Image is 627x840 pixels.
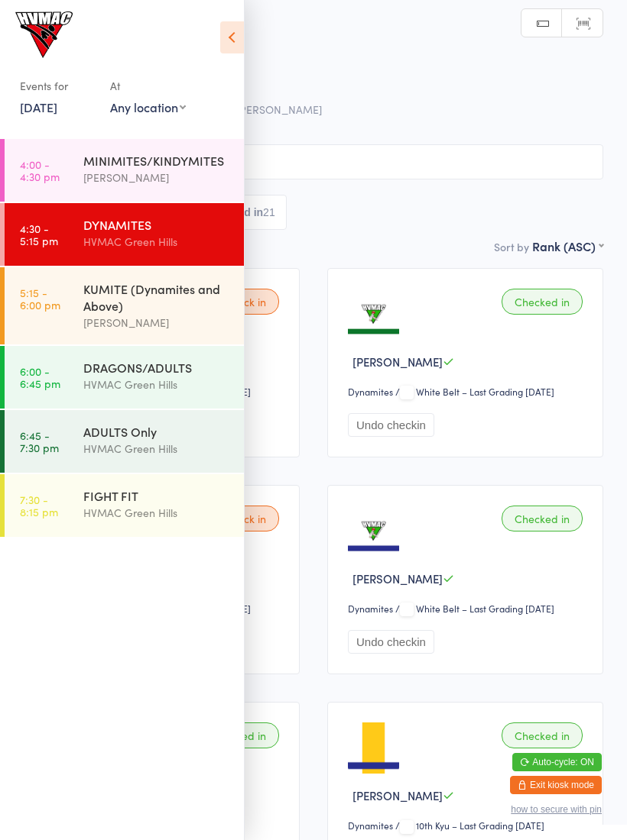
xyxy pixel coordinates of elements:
[20,99,57,115] a: [DATE]
[352,787,443,803] span: [PERSON_NAME]
[20,73,95,99] div: Events for
[348,722,399,774] img: image1750845837.png
[5,346,244,409] a: 6:00 -6:45 pmDRAGONS/ADULTSHVMAC Green Hills
[83,359,231,376] div: DRAGONS/ADULTS
[348,385,393,398] div: Dynamites
[5,474,244,537] a: 7:30 -8:15 pmFIGHT FITHVMAC Green Hills
[15,11,73,58] img: Hunter Valley Martial Arts Centre Green Hills
[395,602,554,615] span: / White Belt – Last Grading [DATE]
[348,630,434,654] button: Undo checkin
[20,429,59,454] time: 6:45 - 7:30 pm
[5,139,244,202] a: 4:00 -4:30 pmMINIMITES/KINDYMITES[PERSON_NAME]
[5,267,244,344] a: 5:15 -6:00 pmKUMITE (Dynamites and Above)[PERSON_NAME]
[348,602,393,615] div: Dynamites
[24,117,603,132] span: Dynamites
[502,722,583,748] div: Checked in
[494,239,529,254] label: Sort by
[532,237,603,254] div: Rank (ASC)
[24,144,603,179] input: Search
[395,819,544,832] span: / 10th Kyu – Last Grading [DATE]
[395,385,554,398] span: / White Belt – Last Grading [DATE]
[83,216,231,233] div: DYNAMITES
[83,487,231,504] div: FIGHT FIT
[352,570,443,586] span: [PERSON_NAME]
[24,71,580,86] span: [DATE] 4:30pm
[348,413,434,437] button: Undo checkin
[83,376,231,393] div: HVMAC Green Hills
[20,158,60,183] time: 4:00 - 4:30 pm
[502,289,583,315] div: Checked in
[83,423,231,440] div: ADULTS Only
[20,286,60,311] time: 5:15 - 6:00 pm
[20,222,58,247] time: 4:30 - 5:15 pm
[83,152,231,169] div: MINIMITES/KINDYMITES
[5,410,244,473] a: 6:45 -7:30 pmADULTS OnlyHVMAC Green Hills
[510,776,602,794] button: Exit kiosk mode
[512,753,602,771] button: Auto-cycle: ON
[83,233,231,250] div: HVMAC Green Hills
[83,314,231,331] div: [PERSON_NAME]
[511,804,602,815] button: how to secure with pin
[20,493,58,518] time: 7:30 - 8:15 pm
[24,86,580,102] span: HVMAC Green Hills
[110,73,186,99] div: At
[348,819,393,832] div: Dynamites
[263,206,275,218] div: 21
[83,504,231,522] div: HVMAC Green Hills
[83,440,231,457] div: HVMAC Green Hills
[348,506,399,557] img: image1751858940.png
[5,203,244,266] a: 4:30 -5:15 pmDYNAMITESHVMAC Green Hills
[83,169,231,186] div: [PERSON_NAME]
[352,354,443,370] span: [PERSON_NAME]
[83,280,231,314] div: KUMITE (Dynamites and Above)
[24,102,580,117] span: [GEOGRAPHIC_DATA], [STREET_ADDRESS][PERSON_NAME]
[20,365,60,389] time: 6:00 - 6:45 pm
[110,99,186,115] div: Any location
[502,506,583,531] div: Checked in
[24,38,603,63] h2: DYNAMITES Check-in
[348,289,399,340] img: image1753074864.png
